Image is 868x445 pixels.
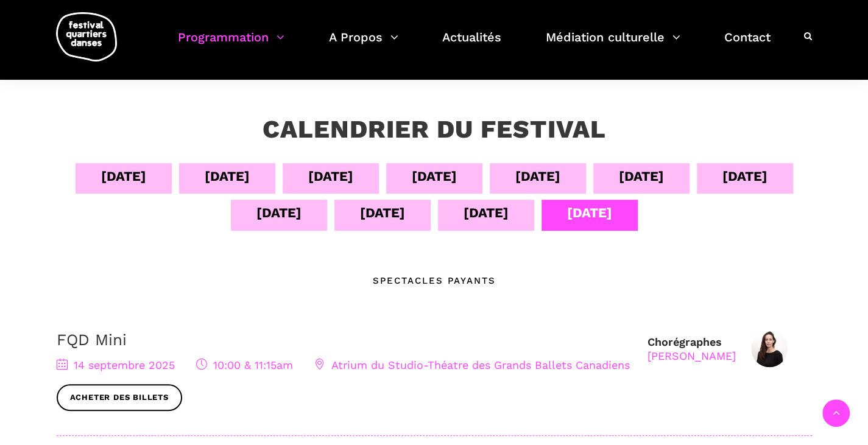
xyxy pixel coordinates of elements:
div: [DATE] [412,166,457,187]
div: [PERSON_NAME] [647,349,736,363]
img: logo-fqd-med [56,12,117,61]
div: [DATE] [567,202,612,223]
span: 10:00 & 11:15am [196,359,293,371]
div: [DATE] [101,166,146,187]
a: Programmation [178,27,284,63]
div: [DATE] [205,166,250,187]
div: Spectacles Payants [373,273,496,288]
h3: Calendrier du festival [263,114,606,145]
div: [DATE] [464,202,509,223]
div: [DATE] [360,202,405,223]
span: 14 septembre 2025 [57,359,175,371]
div: [DATE] [722,166,767,187]
div: [DATE] [619,166,664,187]
div: [DATE] [256,202,302,223]
div: Chorégraphes [647,335,736,363]
a: A Propos [329,27,398,63]
div: [DATE] [308,166,353,187]
img: alexandra_01 [751,331,788,367]
div: [DATE] [515,166,560,187]
a: Médiation culturelle [546,27,680,63]
a: Contact [724,27,771,63]
a: Actualités [442,27,501,63]
a: FQD Mini [57,331,127,349]
a: Acheter des billets [57,384,182,412]
span: Atrium du Studio-Théatre des Grands Ballets Canadiens [314,359,630,371]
